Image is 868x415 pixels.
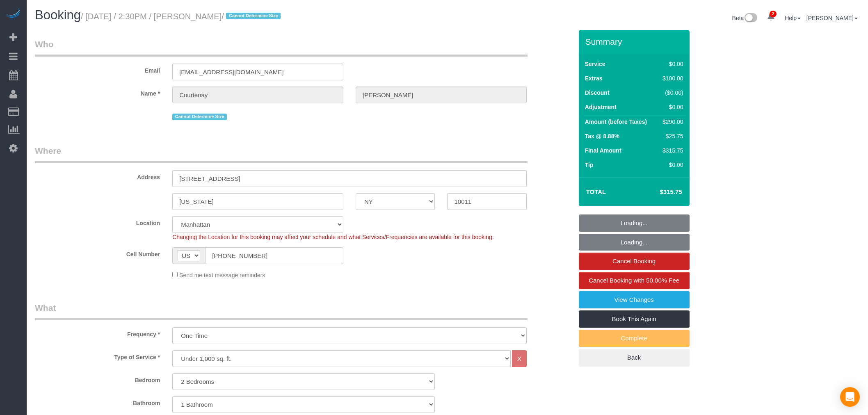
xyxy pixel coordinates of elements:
[659,60,683,68] div: $0.00
[179,272,265,278] span: Send me text message reminders
[579,272,690,289] a: Cancel Booking with 50.00% Fee
[659,146,683,155] div: $315.75
[659,89,683,97] div: ($0.00)
[29,396,166,407] label: Bathroom
[585,132,619,140] label: Tax @ 8.88%
[763,8,779,26] a: 2
[585,60,605,68] label: Service
[35,302,528,320] legend: What
[585,89,610,97] label: Discount
[585,37,685,46] h3: Summary
[356,87,527,103] input: Last Name
[806,15,858,21] a: [PERSON_NAME]
[172,234,493,240] span: Changing the Location for this booking may affect your schedule and what Services/Frequencies are...
[172,193,343,210] input: City
[5,8,21,20] img: Automaid Logo
[579,291,690,308] a: View Changes
[172,114,227,120] span: Cannot Determine Size
[222,12,283,21] span: /
[579,349,690,366] a: Back
[172,64,343,80] input: Email
[840,387,860,407] div: Open Intercom Messenger
[447,193,526,210] input: Zip Code
[659,161,683,169] div: $0.00
[35,145,528,163] legend: Where
[659,118,683,126] div: $290.00
[585,161,594,169] label: Tip
[585,103,617,111] label: Adjustment
[29,216,166,227] label: Location
[635,189,682,196] h4: $315.75
[29,327,166,338] label: Frequency *
[35,8,81,22] span: Booking
[29,350,166,361] label: Type of Service *
[659,103,683,111] div: $0.00
[29,373,166,384] label: Bedroom
[589,277,679,284] span: Cancel Booking with 50.00% Fee
[29,87,166,98] label: Name *
[579,253,690,270] a: Cancel Booking
[35,38,528,57] legend: Who
[585,74,603,82] label: Extras
[29,247,166,258] label: Cell Number
[172,87,343,103] input: First Name
[205,247,343,264] input: Cell Number
[29,170,166,181] label: Address
[659,74,683,82] div: $100.00
[744,13,757,24] img: New interface
[586,188,606,195] strong: Total
[29,64,166,75] label: Email
[732,15,758,21] a: Beta
[226,13,281,19] span: Cannot Determine Size
[659,132,683,140] div: $25.75
[585,118,647,126] label: Amount (before Taxes)
[785,15,801,21] a: Help
[81,12,283,21] small: / [DATE] / 2:30PM / [PERSON_NAME]
[770,11,777,17] span: 2
[579,310,690,328] a: Book This Again
[585,146,621,155] label: Final Amount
